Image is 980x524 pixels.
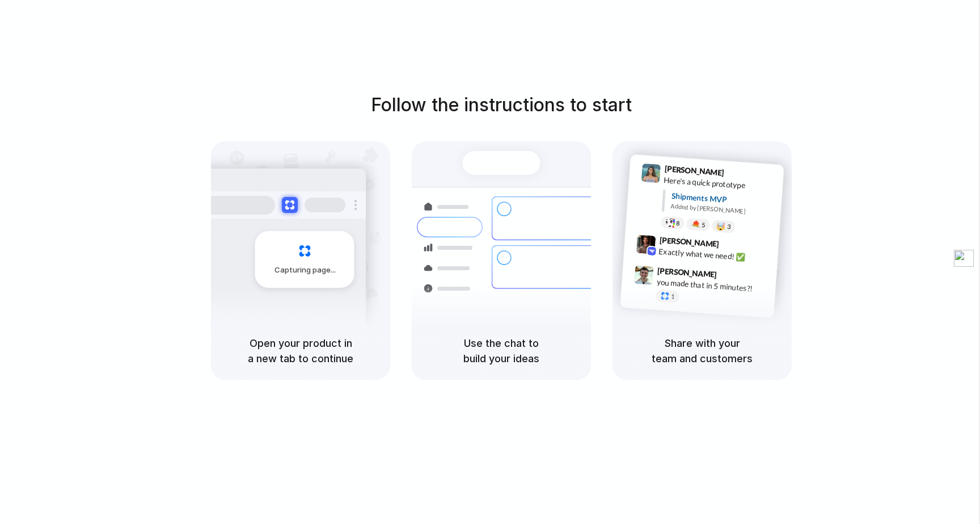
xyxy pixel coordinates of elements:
[664,162,724,179] span: [PERSON_NAME]
[425,336,577,366] h5: Use the chat to build your ideas
[657,265,717,281] span: [PERSON_NAME]
[723,240,746,253] span: 9:42 AM
[659,234,719,250] span: [PERSON_NAME]
[670,202,775,218] div: Added by [PERSON_NAME]
[727,224,731,230] span: 3
[671,294,675,300] span: 1
[671,190,776,209] div: Shipments MVP
[720,270,744,284] span: 9:47 AM
[702,222,706,228] span: 5
[371,91,632,119] h1: Follow the instructions to start
[658,246,772,265] div: Exactly what we need! ✅
[716,223,726,231] div: 🤯
[656,276,770,296] div: you made that in 5 minutes?!
[664,174,777,194] div: Here's a quick prototype
[225,336,377,366] h5: Open your product in a new tab to continue
[676,220,680,227] span: 8
[728,168,751,182] span: 9:41 AM
[626,336,778,366] h5: Share with your team and customers
[274,265,337,276] span: Capturing page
